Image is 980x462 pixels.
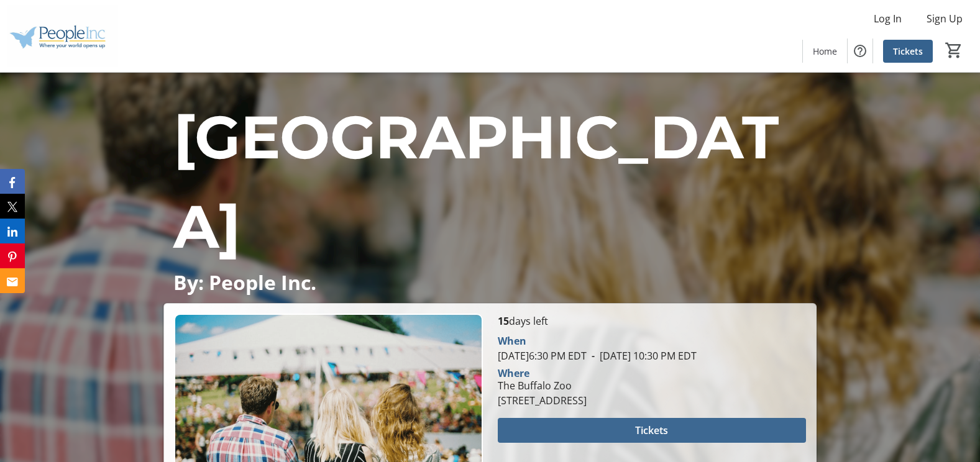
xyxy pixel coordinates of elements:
button: Tickets [498,418,807,443]
span: [DATE] 10:30 PM EDT [587,349,697,363]
a: Tickets [883,40,933,63]
div: When [498,333,526,348]
span: Tickets [635,423,668,438]
div: [STREET_ADDRESS] [498,393,587,408]
a: Home [803,40,847,63]
span: Log In [874,11,902,26]
button: Help [848,38,872,63]
p: days left [498,314,807,328]
span: Home [813,45,837,58]
div: Where [498,368,529,378]
button: Sign Up [917,9,973,29]
p: By: People Inc. [173,271,807,293]
span: 15 [498,314,509,328]
span: Tickets [893,45,923,58]
span: [DATE] 6:30 PM EDT [498,349,587,363]
button: Cart [943,39,965,61]
div: The Buffalo Zoo [498,378,587,393]
span: Sign Up [927,11,963,26]
img: People Inc.'s Logo [7,5,118,67]
button: Log In [864,9,912,29]
span: - [587,349,600,363]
